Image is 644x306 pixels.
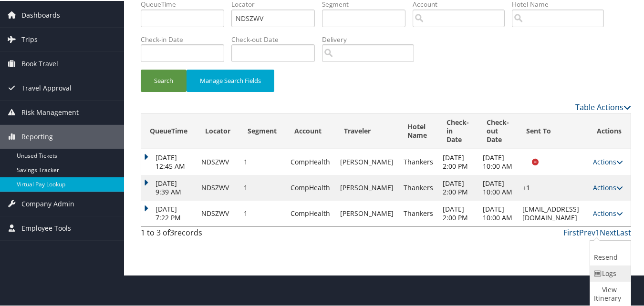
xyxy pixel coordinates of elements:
[335,112,399,148] th: Traveler: activate to sort column ascending
[438,174,478,200] td: [DATE] 2:00 PM
[286,174,335,200] td: CompHealth
[438,148,478,174] td: [DATE] 2:00 PM
[399,200,438,225] td: Thankers
[575,101,631,112] a: Table Actions
[616,226,631,237] a: Last
[141,112,197,148] th: QueueTime: activate to sort column ascending
[335,174,399,200] td: [PERSON_NAME]
[438,112,478,148] th: Check-in Date: activate to sort column ascending
[187,69,274,91] button: Manage Search Fields
[399,112,438,148] th: Hotel Name: activate to sort column descending
[141,148,197,174] td: [DATE] 12:45 AM
[588,112,631,148] th: Actions
[141,174,197,200] td: [DATE] 9:39 AM
[478,148,518,174] td: [DATE] 10:00 AM
[600,226,616,237] a: Next
[590,281,628,306] a: View Itinerary
[21,75,72,99] span: Travel Approval
[563,226,579,237] a: First
[518,200,588,225] td: [EMAIL_ADDRESS][DOMAIN_NAME]
[579,226,595,237] a: Prev
[595,226,600,237] a: 1
[335,200,399,225] td: [PERSON_NAME]
[231,34,322,43] label: Check-out Date
[197,112,239,148] th: Locator: activate to sort column ascending
[21,124,53,148] span: Reporting
[21,215,71,239] span: Employee Tools
[21,27,38,51] span: Trips
[518,112,588,148] th: Sent To: activate to sort column ascending
[197,200,239,225] td: NDSZWV
[478,174,518,200] td: [DATE] 10:00 AM
[239,112,286,148] th: Segment: activate to sort column ascending
[170,226,174,237] span: 3
[21,100,79,123] span: Risk Management
[141,226,253,242] div: 1 to 3 of records
[239,200,286,225] td: 1
[590,265,628,281] a: Logs
[21,191,74,215] span: Company Admin
[593,208,623,217] a: Actions
[399,148,438,174] td: Thankers
[141,200,197,225] td: [DATE] 7:22 PM
[322,34,421,43] label: Delivery
[478,200,518,225] td: [DATE] 10:00 AM
[239,148,286,174] td: 1
[286,112,335,148] th: Account: activate to sort column ascending
[593,156,623,165] a: Actions
[286,200,335,225] td: CompHealth
[21,51,58,75] span: Book Travel
[590,240,628,265] a: Resend
[141,69,187,91] button: Search
[286,148,335,174] td: CompHealth
[239,174,286,200] td: 1
[335,148,399,174] td: [PERSON_NAME]
[141,34,231,43] label: Check-in Date
[438,200,478,225] td: [DATE] 2:00 PM
[197,148,239,174] td: NDSZWV
[518,174,588,200] td: +1
[478,112,518,148] th: Check-out Date: activate to sort column ascending
[399,174,438,200] td: Thankers
[197,174,239,200] td: NDSZWV
[593,182,623,191] a: Actions
[21,2,60,26] span: Dashboards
